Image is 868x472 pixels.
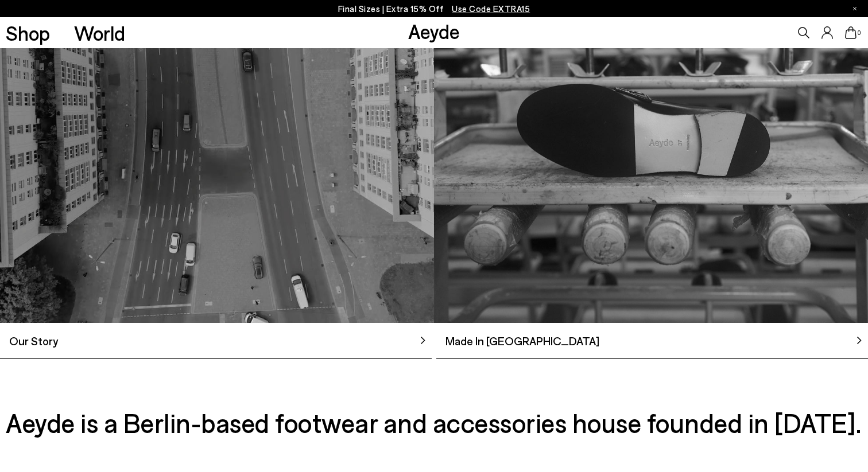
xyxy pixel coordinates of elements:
span: 0 [857,30,862,36]
a: 0 [845,26,857,39]
p: Final Sizes | Extra 15% Off [338,2,530,16]
img: svg%3E [855,336,863,345]
a: Shop [6,23,50,43]
a: Made In [GEOGRAPHIC_DATA] [436,332,868,359]
a: World [74,23,125,43]
img: svg%3E [418,336,427,345]
h3: Aeyde is a Berlin-based footwear and accessories house founded in [DATE]. [6,407,862,438]
span: Made In [GEOGRAPHIC_DATA] [436,332,599,349]
a: Aeyde [408,19,460,43]
span: Navigate to /collections/ss25-final-sizes [452,3,530,14]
